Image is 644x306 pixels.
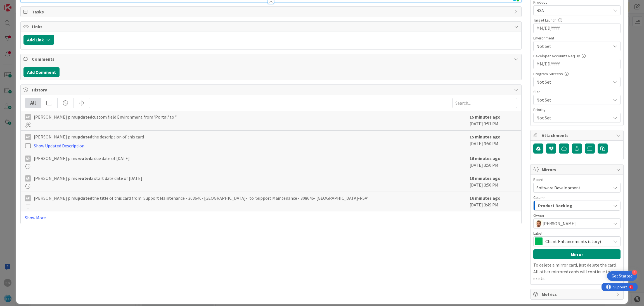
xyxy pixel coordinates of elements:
[612,273,633,279] div: Get Started
[470,133,517,149] div: [DATE] 3:50 PM
[12,1,25,8] span: Support
[34,195,368,201] span: [PERSON_NAME] p m the title of this card from 'Support Maintenance - 308646- [GEOGRAPHIC_DATA]-' ...
[607,271,637,281] div: Open Get Started checklist, remaining modules: 4
[34,143,84,149] a: Show Updated Description
[28,2,31,7] div: 9+
[75,195,92,201] b: updated
[533,36,621,40] div: Environment
[25,195,31,201] div: Ap
[542,291,613,298] span: Metrics
[542,132,613,139] span: Attachments
[536,96,608,104] span: Not Set
[533,249,621,259] button: Mirror
[75,114,92,120] b: updated
[470,134,501,140] b: 15 minutes ago
[23,67,60,77] button: Add Comment
[533,213,544,217] span: Owner
[536,7,611,14] span: RSA
[32,56,512,62] span: Comments
[533,231,542,235] span: Label
[535,220,543,227] img: AS
[25,134,31,140] div: Ap
[533,178,543,182] span: Board
[470,175,517,189] div: [DATE] 3:50 PM
[470,155,517,169] div: [DATE] 3:50 PM
[470,156,501,161] b: 16 minutes ago
[536,43,611,50] span: Not Set
[538,202,572,209] span: Product Backlog
[23,35,54,45] button: Add Link
[533,72,621,76] div: Program Success
[536,79,611,85] span: Not Set
[470,114,501,120] b: 15 minutes ago
[34,133,144,140] span: [PERSON_NAME] p m the description of this card
[533,54,621,58] div: Developer Accounts Req By
[32,86,512,93] span: History
[543,220,576,227] span: [PERSON_NAME]
[533,196,546,199] span: Column
[533,18,621,22] div: Target Launch
[470,114,517,128] div: [DATE] 3:51 PM
[25,98,41,108] div: All
[533,201,621,211] button: Product Backlog
[25,156,31,162] div: Ap
[452,98,517,108] input: Search...
[32,8,512,15] span: Tasks
[25,175,31,182] div: Ap
[32,23,512,30] span: Links
[75,175,91,181] b: created
[533,90,621,94] div: Size
[34,155,130,162] span: [PERSON_NAME] p m a due date of [DATE]
[536,59,617,69] input: MM/DD/YYYY
[533,108,621,112] div: Priority
[75,134,92,140] b: updated
[25,114,31,120] div: Ap
[533,262,621,282] p: To delete a mirror card, just delete the card. All other mirrored cards will continue to exists.
[34,114,177,120] span: [PERSON_NAME] p m custom field Environment from 'Portal' to ''
[536,185,581,190] span: Software Development
[632,270,637,275] div: 4
[470,195,501,201] b: 16 minutes ago
[542,166,613,173] span: Mirrors
[536,23,617,33] input: MM/DD/YYYY
[536,114,608,122] span: Not Set
[75,156,91,161] b: created
[533,0,621,4] div: Product
[470,195,517,209] div: [DATE] 3:49 PM
[25,214,517,221] a: Show More...
[545,237,608,245] span: Client Enhancements (story)
[470,175,501,181] b: 16 minutes ago
[34,175,142,182] span: [PERSON_NAME] p m a start date date of [DATE]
